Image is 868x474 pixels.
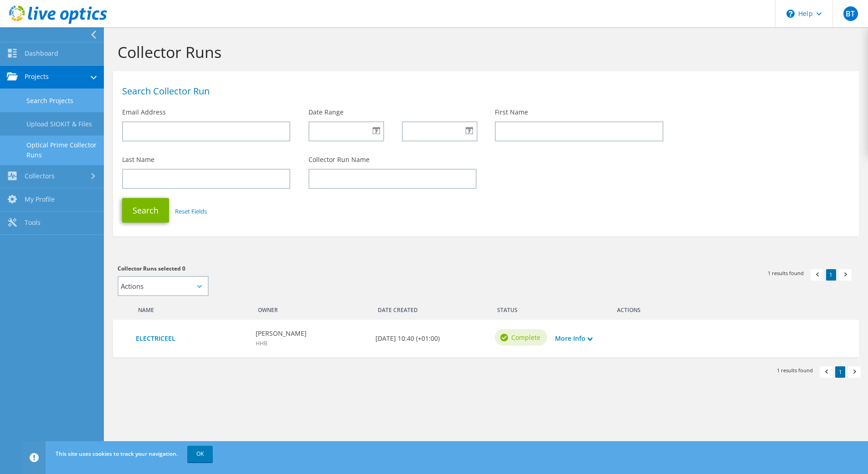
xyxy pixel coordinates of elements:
span: BT [843,6,858,21]
a: More Info [555,333,592,344]
b: [PERSON_NAME] [256,328,307,339]
div: Actions [610,301,850,315]
label: Date Range [308,108,344,117]
div: Owner [251,301,371,315]
h1: Search Collector Run [122,87,845,96]
span: HHB [256,339,267,347]
span: 1 results found [777,366,813,374]
b: [DATE] 10:40 (+01:00) [375,333,440,344]
span: Complete [511,333,540,343]
button: Search [122,198,169,223]
div: Name [131,301,251,315]
span: 1 results found [768,269,804,277]
h1: Collector Runs [118,42,850,62]
span: This site uses cookies to track your navigation. [56,450,178,458]
h3: Collector Runs selected 0 [118,264,477,274]
label: Email Address [122,108,166,117]
a: 1 [826,269,836,281]
label: First Name [495,108,528,117]
a: OK [187,446,213,462]
label: Last Name [122,155,154,164]
svg: \n [786,10,795,18]
div: Status [490,301,550,315]
a: Reset Fields [175,207,207,215]
label: Collector Run Name [308,155,370,164]
a: 1 [835,366,845,378]
a: ELECTRICEEL [136,333,247,344]
div: Date Created [371,301,491,315]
